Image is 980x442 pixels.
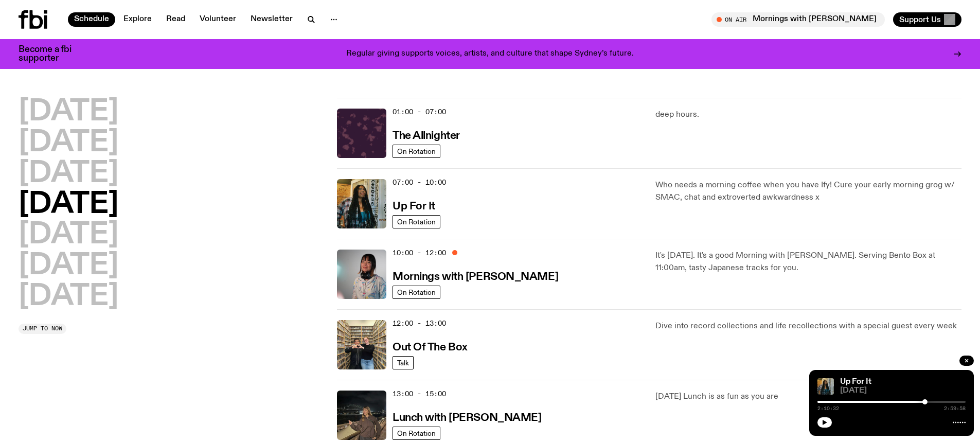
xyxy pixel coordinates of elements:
[19,252,118,280] button: [DATE]
[655,179,961,204] p: Who needs a morning coffee when you have Ify! Cure your early morning grog w/ SMAC, chat and extr...
[893,12,961,27] button: Support Us
[711,12,885,27] button: On AirMornings with [PERSON_NAME]
[655,320,961,332] p: Dive into record collections and life recollections with a special guest every week
[19,221,118,250] button: [DATE]
[840,378,871,386] a: Up For It
[397,429,436,437] span: On Rotation
[160,12,191,27] a: Read
[393,342,468,353] h3: Out Of The Box
[19,98,118,127] button: [DATE]
[817,378,834,395] img: Ify - a Brown Skin girl with black braided twists, looking up to the side with her tongue stickin...
[393,215,440,228] a: On Rotation
[19,160,118,188] button: [DATE]
[346,49,634,59] p: Regular giving supports voices, artists, and culture that shape Sydney’s future.
[244,12,299,27] a: Newsletter
[393,270,558,282] a: Mornings with [PERSON_NAME]
[397,218,436,225] span: On Rotation
[19,324,66,334] button: Jump to now
[393,356,414,369] a: Talk
[19,45,84,63] h3: Become a fbi supporter
[397,359,409,366] span: Talk
[19,129,118,157] button: [DATE]
[393,248,446,258] span: 10:00 - 12:00
[68,12,115,27] a: Schedule
[393,389,446,399] span: 13:00 - 15:00
[397,147,436,155] span: On Rotation
[655,250,961,274] p: It's [DATE]. It's a good Morning with [PERSON_NAME]. Serving Bento Box at 11:00am, tasty Japanese...
[19,190,118,219] button: [DATE]
[393,413,541,423] h3: Lunch with [PERSON_NAME]
[655,109,961,121] p: deep hours.
[393,272,558,282] h3: Mornings with [PERSON_NAME]
[393,427,440,440] a: On Rotation
[393,178,446,187] span: 07:00 - 10:00
[655,391,961,403] p: [DATE] Lunch is as fun as you are
[397,288,436,296] span: On Rotation
[337,250,386,299] img: Kana Frazer is smiling at the camera with her head tilted slightly to her left. She wears big bla...
[817,406,839,411] span: 2:10:32
[19,282,118,311] button: [DATE]
[337,391,386,440] img: Izzy Page stands above looking down at Opera Bar. She poses in front of the Harbour Bridge in the...
[393,340,468,353] a: Out Of The Box
[393,286,440,299] a: On Rotation
[840,387,966,395] span: [DATE]
[393,131,460,142] h3: The Allnighter
[193,12,242,27] a: Volunteer
[944,406,966,411] span: 2:59:58
[393,199,435,212] a: Up For It
[337,320,386,369] img: Matt and Kate stand in the music library and make a heart shape with one hand each.
[337,179,386,228] img: Ify - a Brown Skin girl with black braided twists, looking up to the side with her tongue stickin...
[23,326,62,331] span: Jump to now
[393,129,460,142] a: The Allnighter
[393,319,446,328] span: 12:00 - 13:00
[393,201,435,212] h3: Up For It
[393,411,541,423] a: Lunch with [PERSON_NAME]
[393,145,440,158] a: On Rotation
[117,12,158,27] a: Explore
[899,15,941,24] span: Support Us
[393,107,446,117] span: 01:00 - 07:00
